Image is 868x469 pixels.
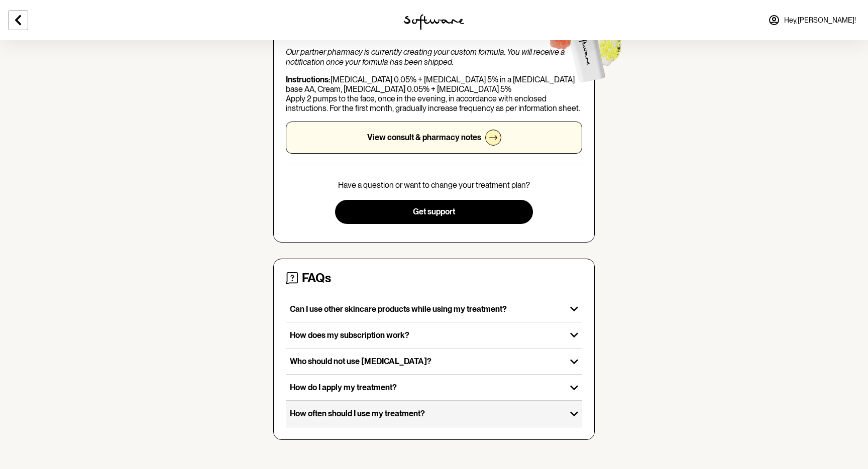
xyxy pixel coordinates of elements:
[286,322,582,348] button: How does my subscription work?
[338,180,530,190] p: Have a question or want to change your treatment plan?
[784,16,856,25] span: Hey, [PERSON_NAME] !
[286,75,582,113] p: [MEDICAL_DATA] 0.05% + [MEDICAL_DATA] 5% in a [MEDICAL_DATA] base AA, Cream, [MEDICAL_DATA] 0.05%...
[335,200,532,224] button: Get support
[286,401,582,426] button: How often should I use my treatment?
[286,348,582,374] button: Who should not use [MEDICAL_DATA]?
[286,47,582,66] p: Our partner pharmacy is currently creating your custom formula. You will receive a notification o...
[290,383,562,392] p: How do I apply my treatment?
[290,304,562,314] p: Can I use other skincare products while using my treatment?
[290,357,562,366] p: Who should not use [MEDICAL_DATA]?
[286,296,582,322] button: Can I use other skincare products while using my treatment?
[286,75,331,84] strong: Instructions:
[413,207,455,216] span: Get support
[290,409,562,418] p: How often should I use my treatment?
[286,375,582,400] button: How do I apply my treatment?
[762,8,862,32] a: Hey,[PERSON_NAME]!
[302,271,331,286] h4: FAQs
[404,14,464,30] img: software logo
[367,133,481,142] p: View consult & pharmacy notes
[290,330,562,340] p: How does my subscription work?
